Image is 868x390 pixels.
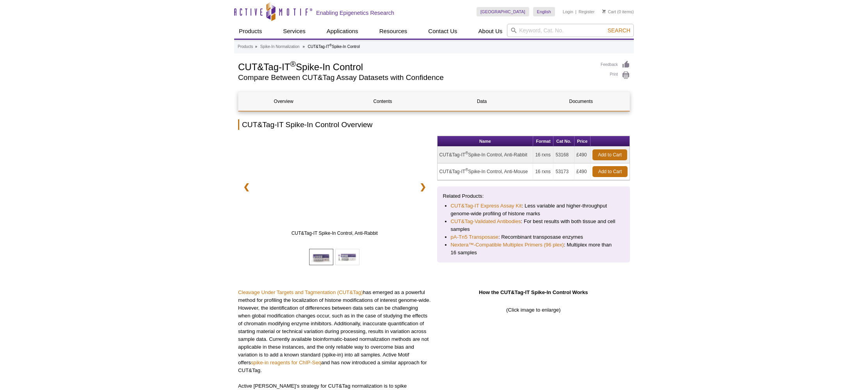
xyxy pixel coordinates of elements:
[465,168,468,172] sup: ®
[479,289,588,295] strong: How the CUT&Tag-IT Spike-In Control Works
[601,71,630,80] a: Print
[575,163,591,180] td: £490
[322,24,363,39] a: Applications
[553,147,574,163] td: 53168
[451,202,522,210] a: CUT&Tag-IT Express Assay Kit
[290,60,296,68] sup: ®
[260,43,300,50] a: Spike-In Normalization
[238,74,593,81] h2: Compare Between CUT&Tag Assay Datasets with Confidence
[238,178,255,196] a: ❮
[302,44,305,49] li: »
[238,289,431,374] p: has emerged as a powerful method for profiling the localization of histone modifications of inter...
[507,24,634,37] input: Keyword, Cat. No.
[308,44,360,49] li: CUT&Tag-IT Spike-In Control
[443,192,624,200] p: Related Products:
[451,233,498,241] a: pA-Tn5 Transposase
[451,233,617,241] li: : Recombinant transposase enzymes
[414,178,431,196] a: ❯
[575,147,591,163] td: £490
[536,92,626,111] a: Documents
[601,60,630,69] a: Feedback
[329,43,332,47] sup: ®
[608,27,630,34] span: Search
[375,24,412,39] a: Resources
[451,218,617,233] li: : For best results with both tissue and cell samples
[438,147,534,163] td: CUT&Tag-IT Spike-In Control, Anti-Rabbit
[477,7,529,16] a: [GEOGRAPHIC_DATA]
[592,166,628,177] a: Add to Cart
[238,60,593,72] h1: CUT&Tag-IT Spike-In Control
[474,24,507,39] a: About Us
[316,9,394,16] h2: Enabling Epigenetics Research
[234,24,267,39] a: Products
[451,241,617,257] li: : Multiplex more than 16 samples
[605,27,633,34] button: Search
[278,24,310,39] a: Services
[533,136,553,147] th: Format
[451,241,564,249] a: Nextera™-Compatible Multiplex Primers (96 plex)
[451,202,617,218] li: : Less variable and higher-throughput genome-wide profiling of histone marks
[423,24,462,39] a: Contact Us
[451,218,521,225] a: CUT&Tag-Validated Antibodies
[533,7,555,16] a: English
[602,9,616,14] a: Cart
[438,163,534,180] td: CUT&Tag-IT Spike-In Control, Anti-Mouse
[438,136,534,147] th: Name
[238,289,363,295] a: Cleavage Under Targets and Tagmentation (CUT&Tag)
[257,229,412,237] span: CUT&Tag-IT Spike-In Control, Anti-Rabbit
[575,7,576,16] li: |
[533,163,553,180] td: 16 rxns
[238,92,329,111] a: Overview
[533,147,553,163] td: 16 rxns
[255,44,257,49] li: »
[437,298,630,314] p: (Click image to enlarge)
[563,9,573,14] a: Login
[592,149,627,160] a: Add to Cart
[602,7,634,16] li: (0 items)
[437,92,527,111] a: Data
[338,92,428,111] a: Contents
[602,9,606,13] img: Your Cart
[238,43,253,50] a: Products
[465,151,468,155] sup: ®
[553,136,574,147] th: Cat No.
[238,119,630,130] h2: CUT&Tag-IT Spike-In Control Overview
[251,360,321,365] a: spike-in reagents for ChIP-Seq
[553,163,574,180] td: 53173
[578,9,594,14] a: Register
[575,136,591,147] th: Price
